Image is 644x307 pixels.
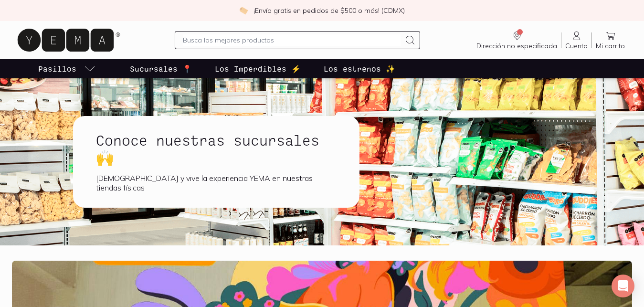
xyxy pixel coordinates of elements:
[183,34,401,46] input: Busca los mejores productos
[96,173,337,192] div: [DEMOGRAPHIC_DATA] y vive la experiencia YEMA en nuestras tiendas físicas
[253,6,405,15] p: ¡Envío gratis en pedidos de $500 o más! (CDMX)
[476,42,557,50] span: Dirección no especificada
[213,59,303,78] a: Los Imperdibles ⚡️
[36,59,97,78] a: pasillo-todos-link
[596,42,625,50] span: Mi carrito
[38,63,76,74] p: Pasillos
[592,30,629,50] a: Mi carrito
[239,6,248,15] img: check
[561,30,591,50] a: Cuenta
[612,275,634,297] div: Open Intercom Messenger
[128,59,194,78] a: Sucursales 📍
[324,63,395,74] p: Los estrenos ✨
[565,42,588,50] span: Cuenta
[322,59,397,78] a: Los estrenos ✨
[96,131,337,166] h1: Conoce nuestras sucursales 🙌
[215,63,301,74] p: Los Imperdibles ⚡️
[130,63,192,74] p: Sucursales 📍
[73,116,390,208] a: Conoce nuestras sucursales 🙌[DEMOGRAPHIC_DATA] y vive la experiencia YEMA en nuestras tiendas fís...
[473,30,561,50] a: Dirección no especificada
